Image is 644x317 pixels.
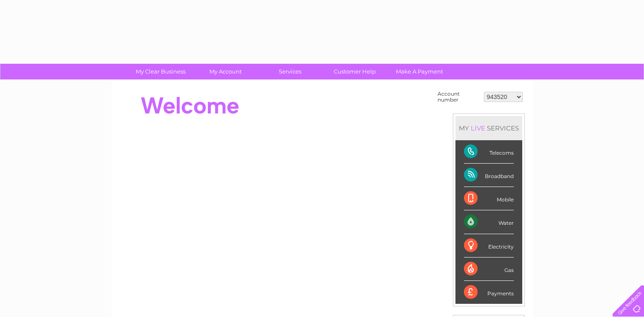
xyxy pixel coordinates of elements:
[464,187,514,210] div: Mobile
[190,64,260,79] a: My Account
[320,64,390,79] a: Customer Help
[126,64,196,79] a: My Clear Business
[435,89,482,105] td: Account number
[464,258,514,281] div: Gas
[469,124,487,132] div: LIVE
[464,234,514,258] div: Electricity
[464,164,514,187] div: Broadband
[464,210,514,234] div: Water
[255,64,325,79] a: Services
[464,140,514,164] div: Telecoms
[464,281,514,304] div: Payments
[455,116,522,140] div: MY SERVICES
[384,64,455,79] a: Make A Payment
